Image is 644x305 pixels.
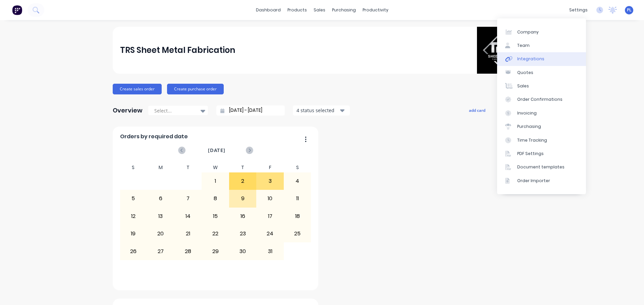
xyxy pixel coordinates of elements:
div: S [120,163,147,172]
div: 7 [175,190,202,207]
div: 19 [120,225,147,242]
div: purchasing [329,5,359,15]
div: products [284,5,310,15]
a: Purchasing [497,120,586,133]
div: Order Confirmations [517,96,562,102]
button: Create sales order [113,84,162,94]
div: 23 [229,225,256,242]
a: Team [497,39,586,52]
div: 15 [202,208,229,225]
div: Order Importer [517,178,550,184]
div: productivity [359,5,392,15]
div: 12 [120,208,147,225]
div: settings [566,5,591,15]
div: Team [517,43,530,49]
div: T [174,163,202,172]
a: Sales [497,79,586,93]
div: 21 [175,225,202,242]
div: 20 [147,225,174,242]
div: 18 [284,208,311,225]
div: M [147,163,174,172]
a: Order Confirmations [497,93,586,106]
div: 29 [202,243,229,259]
div: 14 [175,208,202,225]
div: Time Tracking [517,137,547,143]
div: TRS Sheet Metal Fabrication [120,44,235,57]
div: 17 [257,208,283,225]
div: Sales [517,83,529,89]
div: 11 [284,190,311,207]
a: Integrations [497,52,586,66]
div: 1 [202,173,229,189]
button: Create purchase order [167,84,224,94]
span: [DATE] [208,147,225,154]
div: Purchasing [517,124,541,130]
div: Document templates [517,164,565,170]
div: 25 [284,225,311,242]
div: sales [310,5,329,15]
a: Invoicing [497,106,586,120]
div: PDF Settings [517,151,544,157]
a: PDF Settings [497,147,586,160]
div: 6 [147,190,174,207]
div: 4 status selected [297,107,339,114]
div: 9 [229,190,256,207]
div: Company [517,29,539,35]
div: Invoicing [517,110,537,116]
a: dashboard [253,5,284,15]
div: W [202,163,229,172]
img: TRS Sheet Metal Fabrication [477,27,524,74]
button: add card [465,106,490,115]
a: Order Importer [497,174,586,187]
div: 26 [120,243,147,259]
div: T [229,163,257,172]
div: 2 [229,173,256,189]
a: Company [497,25,586,39]
span: PL [627,7,632,13]
div: 10 [257,190,283,207]
img: Factory [12,5,22,15]
div: 30 [229,243,256,259]
div: Overview [113,104,143,117]
button: 4 status selected [293,105,350,116]
span: Orders by required date [120,133,188,141]
div: 31 [257,243,283,259]
div: 16 [229,208,256,225]
div: Integrations [517,56,544,62]
div: 3 [257,173,283,189]
div: Quotes [517,70,533,76]
button: edit dashboard [494,106,531,115]
div: F [256,163,284,172]
a: Quotes [497,66,586,79]
div: 22 [202,225,229,242]
a: Document templates [497,160,586,174]
div: 8 [202,190,229,207]
div: 5 [120,190,147,207]
a: Time Tracking [497,133,586,147]
div: 13 [147,208,174,225]
div: S [284,163,311,172]
div: 28 [175,243,202,259]
div: 24 [257,225,283,242]
div: 4 [284,173,311,189]
div: 27 [147,243,174,259]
